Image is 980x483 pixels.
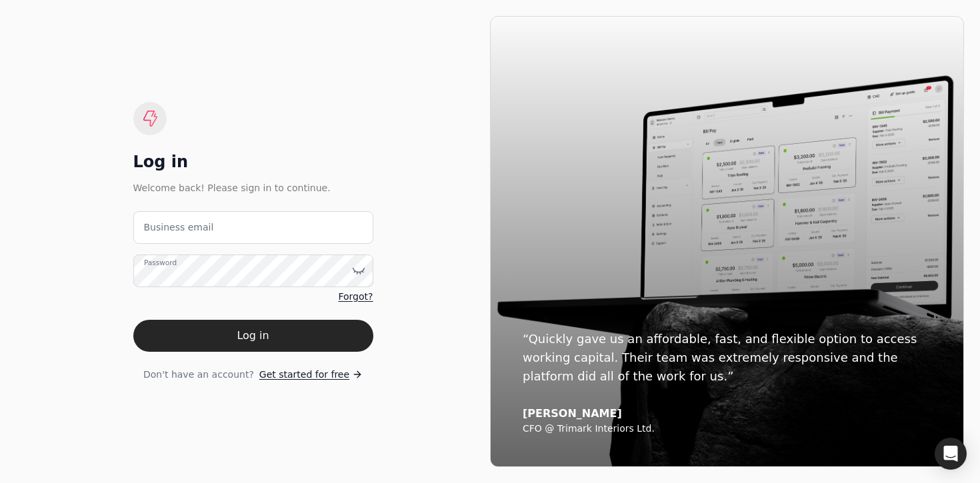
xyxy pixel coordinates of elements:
[259,368,349,382] span: Get started for free
[523,423,931,435] div: CFO @ Trimark Interiors Ltd.
[523,407,931,420] div: [PERSON_NAME]
[935,438,967,470] div: Open Intercom Messenger
[144,221,214,235] label: Business email
[144,257,177,268] label: Password
[523,330,931,386] div: “Quickly gave us an affordable, fast, and flexible option to access working capital. Their team w...
[133,151,373,173] div: Log in
[259,368,363,382] a: Get started for free
[133,181,373,195] div: Welcome back! Please sign in to continue.
[338,290,373,304] a: Forgot?
[143,368,254,382] span: Don't have an account?
[133,320,373,352] button: Log in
